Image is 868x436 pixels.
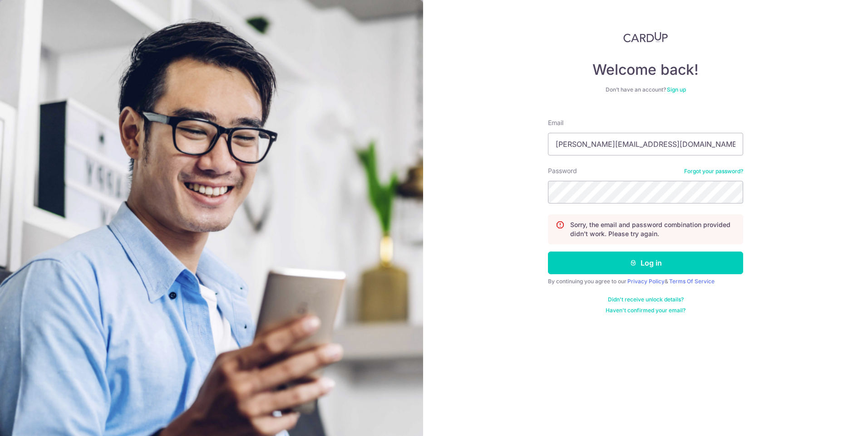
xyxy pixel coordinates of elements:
[548,133,743,155] input: Enter your Email
[606,307,686,314] a: Haven't confirmed your email?
[548,278,743,285] div: By continuing you agree to our &
[608,296,684,303] a: Didn't receive unlock details?
[623,32,668,43] img: CardUp Logo
[548,252,743,274] button: Log in
[548,118,563,127] label: Email
[667,86,686,93] a: Sign up
[570,220,735,238] p: Sorry, the email and password combination provided didn't work. Please try again.
[684,168,743,175] a: Forgot your password?
[669,278,715,285] a: Terms Of Service
[548,166,577,175] label: Password
[627,278,665,285] a: Privacy Policy
[548,86,743,93] div: Don’t have an account?
[548,61,743,79] h4: Welcome back!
